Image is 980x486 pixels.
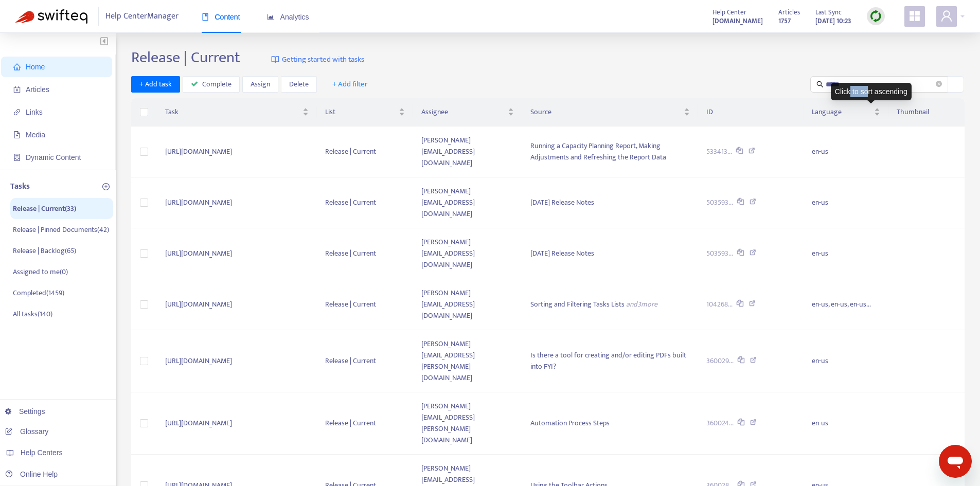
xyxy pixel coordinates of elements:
iframe: Button to launch messaging window [939,445,972,478]
div: Click to sort ascending [831,83,912,100]
span: book [202,13,209,21]
strong: [DATE] 10:23 [815,15,851,27]
span: Source [530,106,682,118]
span: and 3 more [626,298,657,310]
span: Last Sync [815,7,842,18]
span: user [940,10,953,22]
span: Sorting and Filtering Tasks Lists [530,298,625,310]
a: Getting started with tasks [271,48,364,71]
span: Is there a tool for creating and/or editing PDFs built into FYI? [530,349,686,372]
button: Complete [183,76,240,93]
span: Links [26,108,43,116]
th: Task [157,98,317,127]
img: sync.dc5367851b00ba804db3.png [869,10,882,23]
span: + Add filter [332,78,368,91]
td: [PERSON_NAME][EMAIL_ADDRESS][DOMAIN_NAME] [413,127,522,177]
span: Media [26,131,45,139]
td: Release | Current [317,330,413,392]
button: + Add task [131,76,180,93]
td: Release | Current [317,392,413,455]
span: Articles [26,85,49,94]
td: en-us [804,127,888,177]
td: [PERSON_NAME][EMAIL_ADDRESS][PERSON_NAME][DOMAIN_NAME] [413,392,522,455]
th: Thumbnail [888,98,965,127]
span: Delete [289,79,309,90]
span: Getting started with tasks [282,54,364,66]
span: [DATE] Release Notes [530,196,594,208]
a: Online Help [5,470,58,478]
a: Glossary [5,427,48,436]
span: Assignee [421,106,506,118]
span: Task [165,106,300,118]
td: [URL][DOMAIN_NAME] [157,392,317,455]
span: List [325,106,397,118]
span: 503593... [706,248,733,259]
td: [URL][DOMAIN_NAME] [157,127,317,177]
td: en-us [804,177,888,228]
span: Articles [778,7,800,18]
button: Assign [242,76,278,93]
span: [DATE] Release Notes [530,247,594,259]
td: Release | Current [317,228,413,279]
img: image-link [271,56,279,64]
span: Content [202,13,240,21]
p: Tasks [10,181,30,193]
span: area-chart [267,13,274,21]
td: Release | Current [317,177,413,228]
td: en-us, en-us, en-us... [804,279,888,330]
p: Completed ( 1459 ) [13,287,64,298]
span: 360029... [706,355,734,367]
span: link [13,109,21,116]
td: en-us [804,392,888,455]
span: Help Center Manager [105,7,179,26]
span: Help Center [712,7,746,18]
span: Help Centers [21,448,63,457]
td: [URL][DOMAIN_NAME] [157,177,317,228]
span: 503593... [706,197,733,208]
a: [DOMAIN_NAME] [712,15,763,27]
span: + Add task [139,79,172,90]
button: Delete [281,76,317,93]
span: close-circle [936,79,942,89]
strong: [DOMAIN_NAME] [712,15,763,27]
a: Settings [5,407,45,416]
td: [PERSON_NAME][EMAIL_ADDRESS][DOMAIN_NAME] [413,279,522,330]
th: Assignee [413,98,522,127]
td: [URL][DOMAIN_NAME] [157,279,317,330]
span: plus-circle [102,183,110,190]
span: home [13,63,21,70]
span: 104268... [706,299,733,310]
td: [PERSON_NAME][EMAIL_ADDRESS][DOMAIN_NAME] [413,228,522,279]
span: file-image [13,131,21,138]
span: 533413... [706,146,732,157]
span: Analytics [267,13,309,21]
span: account-book [13,86,21,93]
td: en-us [804,330,888,392]
td: [PERSON_NAME][EMAIL_ADDRESS][PERSON_NAME][DOMAIN_NAME] [413,330,522,392]
span: container [13,154,21,161]
span: Language [812,106,872,118]
th: Source [522,98,698,127]
p: Release | Pinned Documents ( 42 ) [13,224,109,235]
p: All tasks ( 140 ) [13,309,52,319]
strong: 1757 [778,15,791,27]
th: ID [698,98,804,127]
td: Release | Current [317,279,413,330]
p: Release | Current ( 33 ) [13,203,76,214]
td: [URL][DOMAIN_NAME] [157,228,317,279]
td: Release | Current [317,127,413,177]
span: appstore [908,10,921,22]
p: Assigned to me ( 0 ) [13,266,68,277]
span: Running a Capacity Planning Report, Making Adjustments and Refreshing the Report Data [530,140,666,163]
td: en-us [804,228,888,279]
th: List [317,98,413,127]
span: 360024... [706,418,734,429]
img: Swifteq [15,9,87,24]
p: Release | Backlog ( 65 ) [13,245,76,256]
span: search [816,81,824,88]
td: [PERSON_NAME][EMAIL_ADDRESS][DOMAIN_NAME] [413,177,522,228]
th: Language [804,98,888,127]
span: close-circle [936,81,942,87]
span: Assign [251,79,270,90]
span: Dynamic Content [26,153,81,161]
